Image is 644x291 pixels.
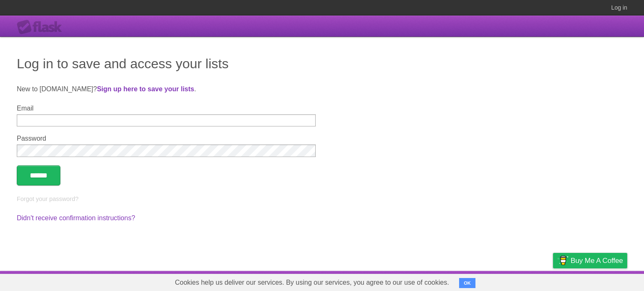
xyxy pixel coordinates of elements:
[17,135,316,142] label: Password
[553,253,627,268] a: Buy me a coffee
[459,278,475,288] button: OK
[17,214,135,221] a: Didn't receive confirmation instructions?
[17,54,627,74] h1: Log in to save and access your lists
[17,196,78,202] a: Forgot your password?
[514,273,532,289] a: Terms
[441,273,459,289] a: About
[17,20,67,35] div: Flask
[17,84,627,94] p: New to [DOMAIN_NAME]? .
[97,85,194,93] a: Sign up here to save your lists
[166,274,457,291] span: Cookies help us deliver our services. By using our services, you agree to our use of cookies.
[557,253,569,268] img: Buy me a coffee
[17,105,316,112] label: Email
[574,273,627,289] a: Suggest a feature
[542,273,564,289] a: Privacy
[469,273,503,289] a: Developers
[571,253,623,268] span: Buy me a coffee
